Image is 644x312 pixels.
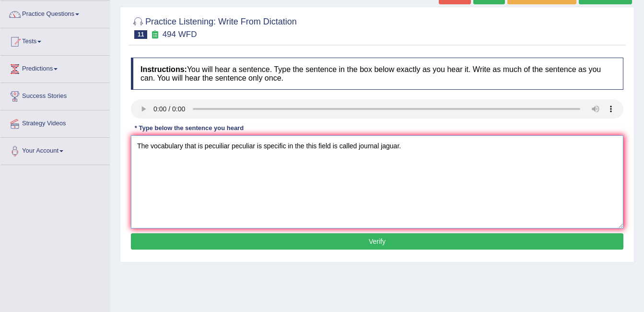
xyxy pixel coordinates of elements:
a: Your Account [0,138,110,162]
h4: You will hear a sentence. Type the sentence in the box below exactly as you hear it. Write as muc... [131,58,623,90]
a: Practice Questions [0,1,110,25]
h2: Practice Listening: Write From Dictation [131,15,297,39]
a: Success Stories [0,83,110,107]
div: * Type below the sentence you heard [131,123,247,132]
small: Exam occurring question [150,30,160,39]
a: Strategy Videos [0,110,110,134]
a: Predictions [0,56,110,80]
span: 11 [134,30,147,39]
button: Verify [131,233,623,250]
a: Tests [0,28,110,52]
b: Instructions: [141,65,187,73]
small: 494 WFD [163,30,197,39]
